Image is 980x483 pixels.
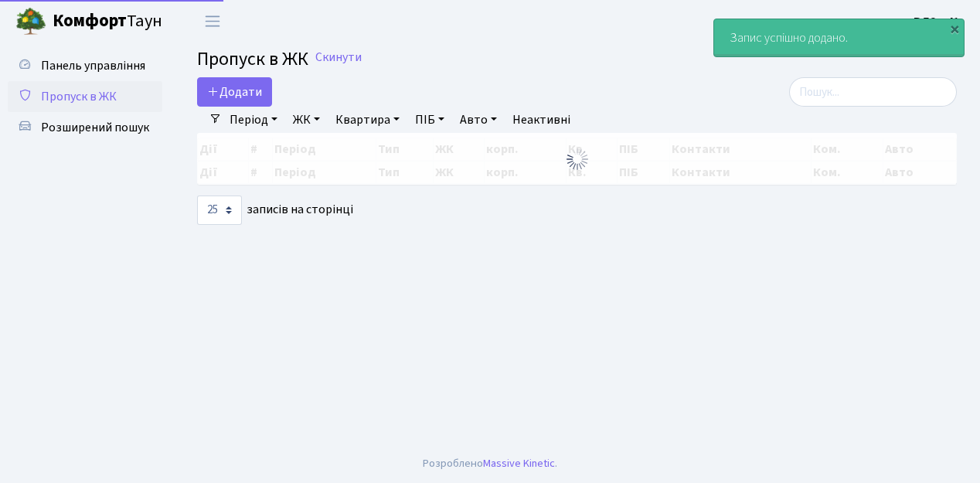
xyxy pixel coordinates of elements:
div: Запис успішно додано. [714,19,964,56]
a: ВЛ2 -. К. [914,12,961,31]
a: Період [223,107,284,133]
img: Обробка... [565,147,590,172]
a: Панель управління [8,50,162,81]
a: Квартира [329,107,406,133]
a: Неактивні [506,107,577,133]
a: Massive Kinetic [483,455,555,471]
div: Розроблено . [423,455,557,472]
a: Пропуск в ЖК [8,81,162,112]
span: Пропуск в ЖК [41,88,117,105]
a: Додати [197,77,272,107]
select: записів на сторінці [197,196,242,225]
a: Скинути [315,50,362,65]
label: записів на сторінці [197,196,353,225]
span: Таун [53,9,162,35]
a: Розширений пошук [8,112,162,143]
input: Пошук... [789,77,957,107]
button: Переключити навігацію [193,9,232,34]
b: ВЛ2 -. К. [914,13,961,30]
span: Пропуск в ЖК [197,46,308,73]
a: Авто [454,107,503,133]
a: ЖК [287,107,326,133]
img: logo.png [15,6,46,37]
span: Панель управління [41,57,145,74]
div: × [947,21,962,36]
b: Комфорт [53,9,127,33]
span: Розширений пошук [41,119,149,136]
a: ПІБ [409,107,451,133]
span: Додати [207,83,262,100]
